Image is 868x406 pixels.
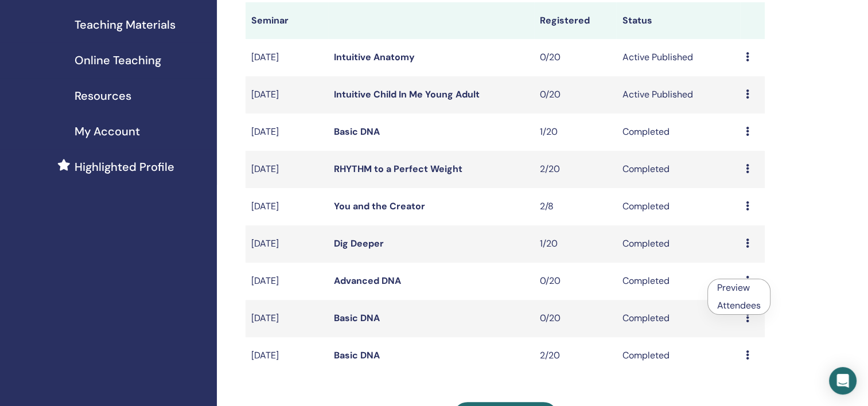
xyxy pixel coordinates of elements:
[246,2,328,39] th: Seminar
[534,225,617,263] td: 1/20
[616,39,739,76] td: Active Published
[246,114,328,151] td: [DATE]
[616,337,739,374] td: Completed
[829,367,857,395] div: Open Intercom Messenger
[616,263,739,300] td: Completed
[616,300,739,337] td: Completed
[534,76,617,114] td: 0/20
[246,188,328,225] td: [DATE]
[334,312,380,324] a: Basic DNA
[246,225,328,263] td: [DATE]
[616,225,739,263] td: Completed
[616,114,739,151] td: Completed
[616,188,739,225] td: Completed
[75,87,131,104] span: Resources
[75,16,176,33] span: Teaching Materials
[534,114,617,151] td: 1/20
[534,151,617,188] td: 2/20
[334,200,425,212] a: You and the Creator
[246,300,328,337] td: [DATE]
[246,151,328,188] td: [DATE]
[334,88,480,100] a: Intuitive Child In Me Young Adult
[717,282,750,294] a: Preview
[534,188,617,225] td: 2/8
[334,275,401,287] a: Advanced DNA
[616,151,739,188] td: Completed
[334,349,380,361] a: Basic DNA
[246,39,328,76] td: [DATE]
[534,300,617,337] td: 0/20
[534,2,617,39] th: Registered
[616,2,739,39] th: Status
[717,299,761,311] a: Attendees
[534,39,617,76] td: 0/20
[75,52,161,69] span: Online Teaching
[334,51,415,63] a: Intuitive Anatomy
[246,263,328,300] td: [DATE]
[534,263,617,300] td: 0/20
[334,237,384,249] a: Dig Deeper
[334,126,380,138] a: Basic DNA
[75,158,174,175] span: Highlighted Profile
[75,123,140,140] span: My Account
[246,76,328,114] td: [DATE]
[246,337,328,374] td: [DATE]
[534,337,617,374] td: 2/20
[334,163,462,175] a: RHYTHM to a Perfect Weight
[616,76,739,114] td: Active Published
